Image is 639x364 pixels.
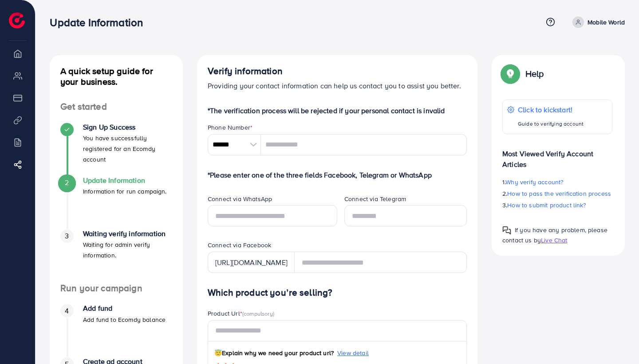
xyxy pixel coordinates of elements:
p: Most Viewed Verify Account Articles [502,141,612,170]
label: Phone Number [208,123,252,132]
h4: Sign Up Success [83,123,172,131]
li: Waiting verify information [50,229,183,283]
li: Update Information [50,176,183,229]
span: 3 [65,231,69,241]
p: Guide to verifying account [518,119,584,129]
span: Why verify account? [505,178,563,186]
label: Product Url [208,309,274,318]
p: Add fund to Ecomdy balance [83,314,166,325]
p: Help [525,68,544,79]
label: Connect via Facebook [208,241,271,249]
p: 1. [502,177,612,187]
p: 3. [502,200,612,210]
span: Explain why we need your product url? [214,348,334,357]
h4: Run your campaign [50,283,183,294]
h4: Waiting verify information [83,229,172,238]
span: Live Chat [541,236,567,245]
p: You have successfully registered for an Ecomdy account [83,133,172,165]
label: Connect via WhatsApp [208,194,272,203]
img: logo [9,12,25,28]
img: Popup guide [502,66,518,82]
a: Mobile World [569,16,625,28]
img: Popup guide [502,226,511,235]
h4: Get started [50,101,183,112]
li: Sign Up Success [50,123,183,176]
p: Waiting for admin verify information. [83,239,172,261]
h4: Update Information [83,176,167,185]
p: *Please enter one of the three fields Facebook, Telegram or WhatsApp [208,170,467,180]
p: Click to kickstart! [518,104,584,115]
h4: Verify information [208,66,467,77]
span: If you have any problem, please contact us by [502,226,607,245]
p: 2. [502,188,612,199]
p: Mobile World [588,17,625,28]
span: 😇 [214,348,222,357]
span: 4 [65,306,69,316]
h4: Which product you’re selling? [208,287,467,298]
span: 2 [65,178,69,188]
h4: A quick setup guide for your business. [50,66,183,87]
span: How to pass the verification process [507,189,611,198]
span: How to submit product link? [507,201,586,210]
p: Information for run campaign. [83,186,167,197]
li: Add fund [50,304,183,357]
label: Connect via Telegram [344,194,406,203]
p: Providing your contact information can help us contact you to assist you better. [208,80,467,91]
div: [URL][DOMAIN_NAME] [208,252,295,273]
span: (compulsory) [242,309,274,317]
h3: Update Information [50,16,150,29]
span: View detail [337,348,369,357]
h4: Add fund [83,304,166,313]
p: *The verification process will be rejected if your personal contact is invalid [208,105,467,116]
